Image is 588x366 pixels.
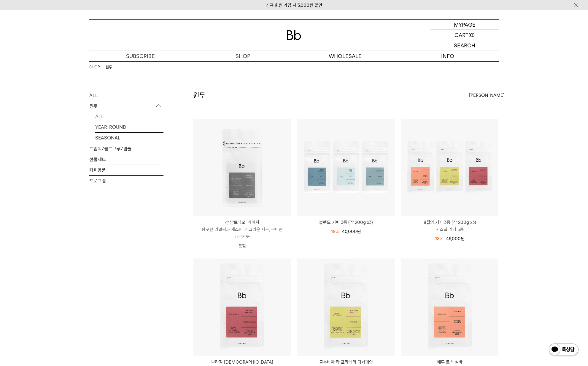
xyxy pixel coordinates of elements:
a: SUBSCRIBE [89,51,192,61]
a: 선물세트 [89,154,163,165]
img: 로고 [287,30,301,40]
img: 8월의 커피 3종 (각 200g x3) [401,119,498,216]
span: 40,000 [342,229,361,234]
p: SEARCH [454,40,475,51]
img: 페루 로스 실바 [401,259,498,356]
span: 원 [357,229,361,234]
h2: 원두 [193,90,206,100]
a: 신규 회원 가입 시 3,000원 할인 [266,3,322,8]
a: 커피용품 [89,165,163,175]
a: 드립백/콜드브루/캡슐 [89,144,163,154]
a: 프로그램 [89,176,163,186]
a: 8월의 커피 3종 (각 200g x3) 시즈널 커피 3종 [401,219,498,233]
img: 블렌드 커피 3종 (각 200g x3) [297,119,395,216]
p: 시즈널 커피 3종 [401,226,498,233]
a: MYPAGE [430,20,499,30]
a: 블렌드 커피 3종 (각 200g x3) [297,219,395,226]
a: SHOP [192,51,294,61]
a: SEASONAL [95,133,163,143]
p: 브라질 [DEMOGRAPHIC_DATA] [193,359,291,366]
p: 콜롬비아 라 프라데라 디카페인 [297,359,395,366]
p: 페루 로스 실바 [401,359,498,366]
p: 원두 [89,101,163,112]
a: 원두 [106,64,112,70]
div: 18% [435,235,443,242]
p: 향긋한 라일락과 재스민, 싱그러운 자두, 우아한 베르가못 [193,226,291,240]
a: CART (0) [430,30,499,40]
a: YEAR-ROUND [95,122,163,132]
div: 18% [331,228,339,235]
p: MYPAGE [454,20,476,30]
a: SHOP [89,64,100,70]
img: 콜롬비아 라 프라데라 디카페인 [297,259,395,356]
span: 49,000 [446,236,465,241]
img: 산 안토니오: 게이샤 [193,119,291,216]
p: 품절 [193,240,291,252]
a: 산 안토니오: 게이샤 향긋한 라일락과 재스민, 싱그러운 자두, 우아한 베르가못 [193,219,291,240]
span: [PERSON_NAME] [469,92,505,99]
span: 원 [461,236,465,241]
p: WHOLESALE [294,51,396,61]
a: ALL [95,111,163,122]
p: (0) [468,30,475,40]
p: 8월의 커피 3종 (각 200g x3) [401,219,498,226]
img: 브라질 사맘바이아 [193,259,291,356]
a: ALL [89,90,163,101]
img: 카카오톡 채널 1:1 채팅 버튼 [548,343,579,357]
p: INFO [396,51,499,61]
p: 산 안토니오: 게이샤 [193,219,291,226]
p: CART [454,30,468,40]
